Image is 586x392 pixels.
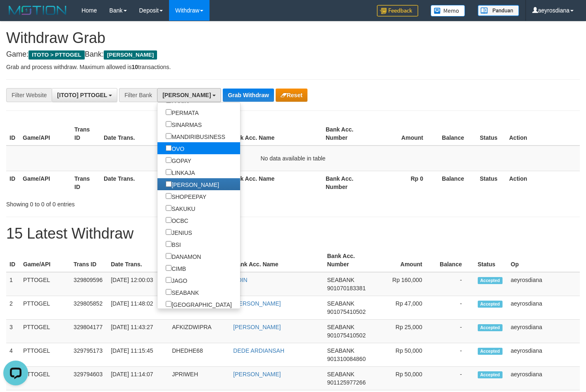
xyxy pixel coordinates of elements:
[375,272,435,296] td: Rp 160,000
[226,122,322,146] th: Bank Acc. Name
[375,320,435,343] td: Rp 25,000
[3,3,28,28] button: Open LiveChat chat widget
[327,379,366,386] span: Copy 901125977266 to clipboard
[157,238,189,250] label: BSI
[157,142,193,154] label: OVO
[436,171,476,194] th: Balance
[100,122,163,146] th: Date Trans.
[166,145,172,151] input: OVO
[169,320,230,343] td: AFKIZDWIPRA
[157,118,210,130] label: SINARMAS
[276,88,307,102] button: Reset
[107,367,169,390] td: [DATE] 11:14:07
[6,122,19,146] th: ID
[478,324,503,331] span: Accepted
[233,300,281,307] a: [PERSON_NAME]
[478,5,519,16] img: panduan.png
[157,106,207,118] label: PERMATA
[322,122,374,146] th: Bank Acc. Number
[436,122,476,146] th: Balance
[166,301,172,307] input: [GEOGRAPHIC_DATA]
[6,225,580,242] h1: 15 Latest Withdraw
[166,181,172,187] input: [PERSON_NAME]
[233,371,281,378] a: [PERSON_NAME]
[6,63,580,71] p: Grab and process withdraw. Maximum allowed is transactions.
[507,320,580,343] td: aeyrosdiana
[226,171,322,194] th: Bank Acc. Name
[104,50,157,60] span: [PERSON_NAME]
[506,122,580,146] th: Action
[507,367,580,390] td: aeyrosdiana
[157,274,195,286] label: JAGO
[131,64,138,70] strong: 10
[162,92,211,98] span: [PERSON_NAME]
[166,133,172,139] input: MANDIRIBUSINESS
[478,277,503,284] span: Accepted
[166,193,172,199] input: SHOPEEPAY
[52,88,117,102] button: [ITOTO] PTTOGEL
[57,92,107,98] span: [ITOTO] PTTOGEL
[507,296,580,320] td: aeyrosdiana
[327,347,355,354] span: SEABANK
[327,277,355,283] span: SEABANK
[6,296,20,320] td: 2
[506,171,580,194] th: Action
[233,347,284,354] a: DEDE ARDIANSAH
[166,205,172,211] input: SAKUKU
[435,249,474,272] th: Balance
[19,122,71,146] th: Game/API
[377,5,418,17] img: Feedback.jpg
[157,286,207,298] label: SEABANK
[435,272,474,296] td: -
[478,348,503,355] span: Accepted
[20,272,70,296] td: PTTOGEL
[157,166,203,178] label: LINKAJA
[6,88,52,102] div: Filter Website
[70,249,107,272] th: Trans ID
[157,214,196,226] label: OCBC
[327,371,355,378] span: SEABANK
[375,296,435,320] td: Rp 47,000
[327,300,355,307] span: SEABANK
[119,88,157,102] div: Filter Bank
[157,190,214,202] label: SHOPEEPAY
[435,343,474,367] td: -
[157,154,200,166] label: GOPAY
[230,249,324,272] th: Bank Acc. Name
[6,171,19,194] th: ID
[6,249,20,272] th: ID
[435,320,474,343] td: -
[70,272,107,296] td: 329809596
[327,285,366,292] span: Copy 901070183381 to clipboard
[166,169,172,175] input: LINKAJA
[375,343,435,367] td: Rp 50,000
[327,332,366,339] span: Copy 901075410502 to clipboard
[20,367,70,390] td: PTTOGEL
[476,122,506,146] th: Status
[166,265,172,271] input: CIMB
[166,253,172,259] input: DANAMON
[20,343,70,367] td: PTTOGEL
[6,272,20,296] td: 1
[478,371,503,378] span: Accepted
[6,320,20,343] td: 3
[169,343,230,367] td: DHEDHE68
[20,296,70,320] td: PTTOGEL
[6,146,580,171] td: No data available in table
[223,88,274,102] button: Grab Withdraw
[166,157,172,163] input: GOPAY
[70,367,107,390] td: 329794603
[435,296,474,320] td: -
[157,130,233,142] label: MANDIRIBUSINESS
[166,241,172,247] input: BSI
[157,88,221,102] button: [PERSON_NAME]
[169,367,230,390] td: JPRIWEH
[166,109,172,115] input: PERMATA
[20,320,70,343] td: PTTOGEL
[6,50,580,59] h4: Game: Bank:
[157,202,204,214] label: SAKUKU
[157,262,194,274] label: CIMB
[327,308,366,315] span: Copy 901075410502 to clipboard
[435,367,474,390] td: -
[107,320,169,343] td: [DATE] 11:43:27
